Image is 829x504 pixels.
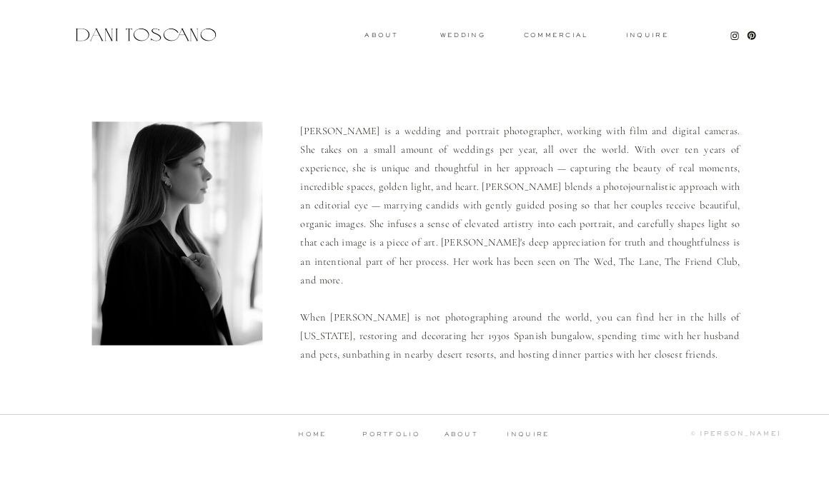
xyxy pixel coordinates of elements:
a: About [364,32,395,37]
a: © [PERSON_NAME] [630,430,781,438]
a: inquire [507,431,551,438]
a: about [445,431,482,438]
p: [PERSON_NAME] is a wedding and portrait photographer, working with film and digital cameras. She ... [300,121,740,361]
a: home [279,431,347,438]
a: commercial [524,32,587,38]
a: Inquire [625,32,670,39]
a: wedding [440,32,485,37]
a: portfolio [357,431,426,438]
b: © [PERSON_NAME] [691,430,781,437]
